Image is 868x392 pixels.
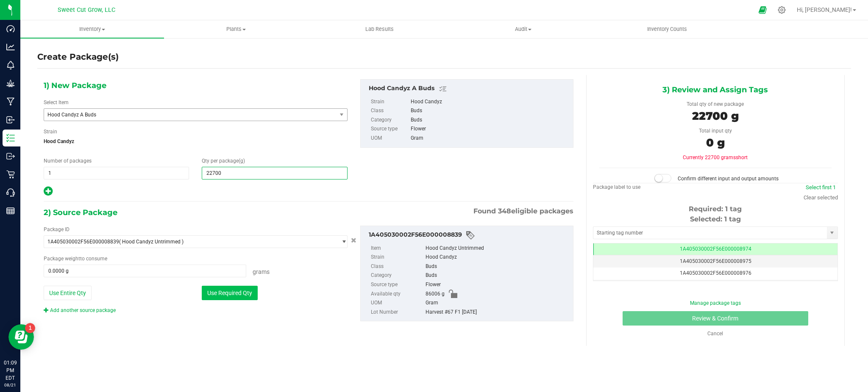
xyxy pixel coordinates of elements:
a: Lab Results [308,20,451,38]
inline-svg: Reports [6,207,15,215]
span: Hood Candyz A Buds [47,112,322,118]
div: Buds [411,106,569,116]
inline-svg: Inventory [6,134,15,142]
h4: Create Package(s) [37,51,119,63]
a: Manage package tags [690,300,741,306]
span: select [337,109,347,121]
button: Use Entire Qty [44,286,92,300]
span: Found eligible packages [473,206,573,216]
span: select [337,236,347,248]
span: Plants [164,25,307,33]
span: 1A405030002F56E000008974 [680,246,751,252]
inline-svg: Call Center [6,188,15,197]
span: select [827,227,837,239]
span: 22700 g [692,109,739,123]
span: Lab Results [354,25,405,33]
span: Package to consume [44,256,107,262]
inline-svg: Retail [6,170,15,179]
span: Confirm different input and output amounts [678,176,779,182]
label: Category [371,271,424,280]
span: (g) [239,158,245,164]
input: 1 [44,167,189,179]
span: 1A405030002F56E000008975 [680,258,751,264]
button: Review & Confirm [623,311,808,326]
span: ( Hood Candyz Untrimmed ) [119,239,184,245]
inline-svg: Analytics [6,43,15,51]
div: Hood Candyz [426,253,568,262]
label: Class [371,262,424,271]
div: Hood Candyz [411,97,569,107]
div: Buds [426,262,568,271]
span: 1A405030002F56E000008976 [680,270,751,276]
a: Inventory [20,20,164,38]
span: 0 g [706,136,725,149]
span: Total input qty [699,128,732,134]
span: 3) Review and Assign Tags [662,83,768,96]
a: Add another source package [44,307,116,313]
span: Package ID [44,226,70,232]
span: 2) Source Package [44,206,117,219]
span: Sweet Cut Grow, LLC [58,6,115,14]
span: 1) New Package [44,79,106,92]
label: Source type [371,124,409,134]
span: Total qty of new package [687,101,744,107]
span: 348 [498,207,511,215]
label: Category [371,116,409,125]
div: Hood Candyz A Buds [369,84,569,94]
span: Inventory Counts [636,25,698,33]
label: Strain [44,128,57,135]
label: Class [371,106,409,116]
span: Selected: 1 tag [690,215,741,223]
a: Select first 1 [806,184,836,190]
inline-svg: Dashboard [6,25,15,33]
label: Strain [371,253,424,262]
span: Hi, [PERSON_NAME]! [797,6,852,13]
span: Qty per package [202,158,245,164]
iframe: Resource center [8,324,34,350]
span: Package label to use [593,184,640,190]
span: Add new output [44,190,53,196]
a: Cancel [707,331,723,337]
div: Gram [411,134,569,143]
label: Item [371,244,424,253]
iframe: Resource center unread badge [25,323,35,333]
label: Strain [371,97,409,107]
span: short [736,155,748,160]
div: Flower [411,124,569,134]
inline-svg: Outbound [6,152,15,160]
div: 1A405030002F56E000008839 [369,230,569,240]
a: Inventory Counts [595,20,739,38]
a: Plants [164,20,308,38]
label: UOM [371,298,424,308]
div: Gram [426,298,568,308]
button: Cancel button [348,235,359,247]
inline-svg: Grow [6,79,15,88]
div: Manage settings [776,6,787,14]
div: Harvest #67 F1 [DATE] [426,308,568,317]
p: 01:09 PM EDT [4,359,17,382]
span: 86006 g [426,290,445,299]
span: Open Ecommerce Menu [753,2,772,18]
input: Starting tag number [593,227,827,239]
span: Audit [452,25,595,33]
div: Buds [426,271,568,280]
label: Lot Number [371,308,424,317]
label: Available qty [371,290,424,299]
p: 08/21 [4,382,17,388]
span: Number of packages [44,158,92,164]
inline-svg: Inbound [6,116,15,124]
div: Hood Candyz Untrimmed [426,244,568,253]
span: Currently 22700 grams [683,155,748,160]
div: Buds [411,116,569,125]
span: weight [65,256,80,262]
span: Inventory [20,25,164,33]
label: Select Item [44,99,69,106]
span: Required: 1 tag [689,205,742,213]
div: Flower [426,280,568,290]
input: 0.0000 g [44,265,246,277]
label: UOM [371,134,409,143]
button: Use Required Qty [202,286,258,300]
inline-svg: Monitoring [6,61,15,69]
span: 1A405030002F56E000008839 [47,239,119,245]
